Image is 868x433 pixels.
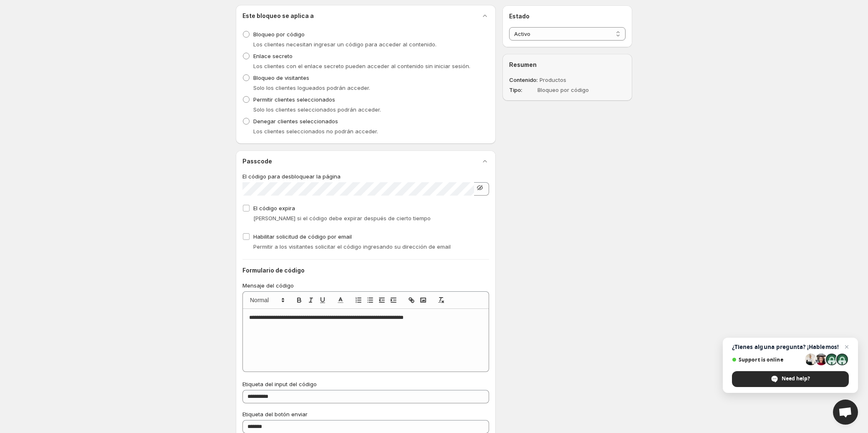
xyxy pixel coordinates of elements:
span: Bloqueo de visitantes [253,74,309,81]
h2: Este bloqueo se aplica a [242,12,314,20]
span: Habilitar solicitud de código por email [253,233,352,240]
div: Need help? [732,371,849,387]
span: ¿Tienes alguna pregunta? ¡Hablemos! [732,344,849,350]
p: Mensaje del código [242,281,489,290]
dd: Productos [540,76,604,84]
span: Enlace secreto [253,53,293,59]
dt: Contenido : [509,76,538,84]
span: Solo los clientes logueados podrán acceder. [253,84,370,91]
span: Etiqueta del botón enviar [242,411,308,418]
span: Etiqueta del input del código [242,381,317,387]
span: Permitir clientes seleccionados [253,96,335,103]
span: Denegar clientes seleccionados [253,118,338,125]
span: Los clientes seleccionados no podrán acceder. [253,128,378,135]
span: Need help? [782,375,810,382]
span: El código expira [253,205,295,211]
span: Bloqueo por código [253,31,305,38]
div: Open chat [833,400,858,425]
span: Los clientes necesitan ingresar un código para acceder al contenido. [253,41,437,48]
span: Solo los clientes seleccionados podrán acceder. [253,106,381,113]
span: El código para desbloquear la página [242,173,341,180]
span: Support is online [732,357,802,363]
h2: Formulario de código [242,266,489,275]
span: [PERSON_NAME] si el código debe expirar después de cierto tiempo [253,215,431,222]
dt: Tipo : [509,86,536,94]
dd: Bloqueo por código [537,86,602,94]
span: Los clientes con el enlace secreto pueden acceder al contenido sin iniciar sesión. [253,63,470,69]
h2: Resumen [509,61,626,69]
h2: Passcode [242,157,272,166]
h2: Estado [509,12,626,20]
span: Close chat [842,342,852,352]
span: Permitir a los visitantes solicitar el código ingresando su dirección de email [253,243,451,250]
